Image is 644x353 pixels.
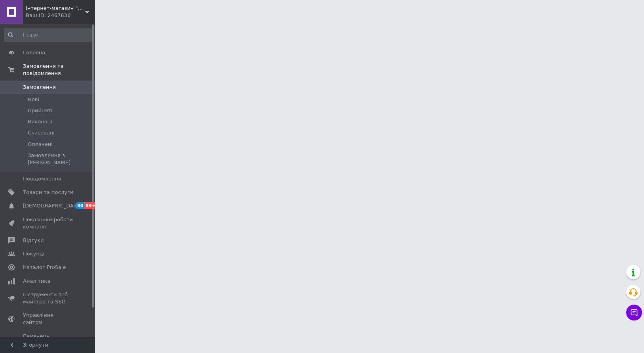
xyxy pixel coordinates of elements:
span: Прийняті [28,107,52,114]
span: Інструменти веб-майстра та SEO [23,291,73,305]
div: Ваш ID: 2467636 [26,12,95,19]
span: Аналітика [23,278,50,285]
span: Скасовані [28,129,55,136]
span: Оплачені [28,141,53,148]
span: Замовлення [23,84,56,91]
span: Каталог ProSale [23,264,66,271]
span: 80 [75,202,84,209]
button: Чат з покупцем [626,305,642,320]
span: Нові [28,96,39,103]
span: Показники роботи компанії [23,216,73,230]
span: Головна [23,49,45,56]
span: Виконані [28,118,52,125]
span: Товари та послуги [23,189,73,196]
span: Повідомлення [23,175,61,182]
span: 99+ [84,202,97,209]
span: Інтернет-магазин "SHRAK" [26,5,85,12]
span: Замовлення та повідомлення [23,63,95,77]
input: Пошук [4,28,93,42]
span: [DEMOGRAPHIC_DATA] [23,202,82,209]
span: Відгуки [23,237,44,244]
span: Гаманець компанії [23,333,73,347]
span: Покупці [23,250,44,257]
span: Управління сайтом [23,312,73,326]
span: Замовлення з [PERSON_NAME] [28,152,93,166]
